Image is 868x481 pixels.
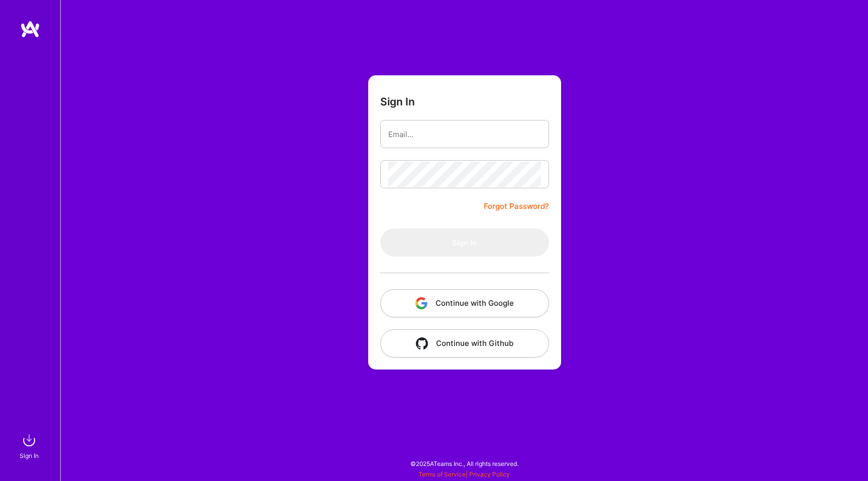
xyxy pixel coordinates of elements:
[20,450,39,461] div: Sign In
[415,297,427,309] img: icon
[380,228,549,257] button: Sign In
[19,430,39,450] img: sign in
[469,470,510,478] a: Privacy Policy
[416,337,428,349] img: icon
[60,451,868,476] div: © 2025 ATeams Inc., All rights reserved.
[380,95,415,108] h3: Sign In
[380,329,549,357] button: Continue with Github
[418,470,466,478] a: Terms of Service
[20,20,40,38] img: logo
[484,200,549,212] a: Forgot Password?
[418,470,510,478] span: |
[21,430,39,461] a: sign inSign In
[388,122,541,147] input: Email...
[380,289,549,317] button: Continue with Google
